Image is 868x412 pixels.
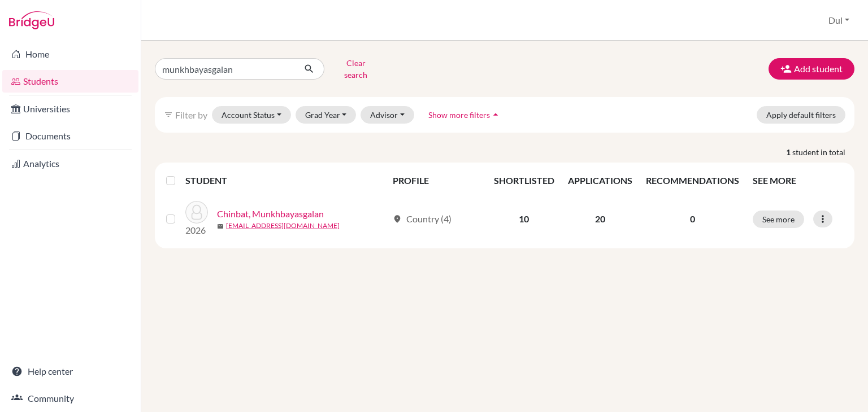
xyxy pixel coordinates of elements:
[212,106,291,124] button: Account Status
[9,11,54,29] img: Bridge-U
[217,207,324,221] a: Chinbat, Munkhbayasgalan
[561,167,639,194] th: APPLICATIONS
[296,106,357,124] button: Grad Year
[823,10,854,31] button: Dul
[487,167,561,194] th: SHORTLISTED
[2,43,138,65] a: Home
[185,201,208,223] img: Chinbat, Munkhbayasgalan
[393,212,452,226] div: Country (4)
[164,110,173,119] i: filter_list
[2,70,138,93] a: Students
[792,146,854,158] span: student in total
[561,194,639,244] td: 20
[490,109,501,120] i: arrow_drop_up
[757,106,845,124] button: Apply default filters
[646,212,739,226] p: 0
[2,360,138,383] a: Help center
[217,223,224,230] span: mail
[361,106,414,124] button: Advisor
[2,125,138,147] a: Documents
[185,167,386,194] th: STUDENT
[746,167,850,194] th: SEE MORE
[753,211,804,228] button: See more
[2,98,138,120] a: Universities
[155,58,295,80] input: Find student by name...
[175,109,207,120] span: Filter by
[386,167,487,194] th: PROFILE
[639,167,746,194] th: RECOMMENDATIONS
[419,106,511,124] button: Show more filtersarrow_drop_up
[2,387,138,410] a: Community
[185,223,208,237] p: 2026
[769,58,854,80] button: Add student
[428,110,490,120] span: Show more filters
[324,54,387,84] button: Clear search
[226,221,340,231] a: [EMAIL_ADDRESS][DOMAIN_NAME]
[393,214,402,223] span: location_on
[786,146,792,158] strong: 1
[2,152,138,175] a: Analytics
[487,194,561,244] td: 10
